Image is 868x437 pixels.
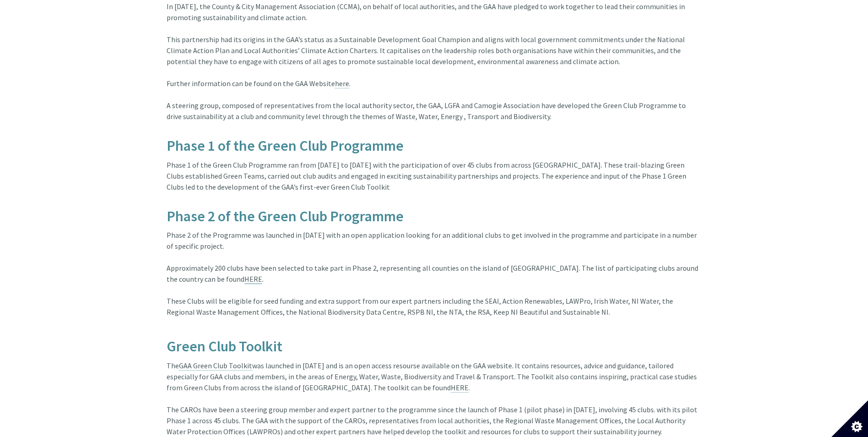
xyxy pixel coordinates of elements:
h3: Green Club Toolkit [167,339,702,355]
h3: Phase 1 of the Green Club Programme [167,122,702,154]
button: Set cookie preferences [831,400,868,437]
a: here [335,79,349,88]
h3: Phase 2 of the Green Club Programme [167,192,702,224]
a: HERE [451,383,469,393]
div: Phase 1 of the Green Club Programme ran from [DATE] to [DATE] with the participation of over 45 c... [167,159,702,192]
div: In [DATE], the County & City Management Association (CCMA), on behalf of local authorities, and t... [167,1,702,122]
div: Phase 2 of the Programme was launched in [DATE] with an open application looking for an additiona... [167,229,702,317]
a: HERE [244,274,262,284]
a: GAA Green Club Toolkit [179,361,252,371]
